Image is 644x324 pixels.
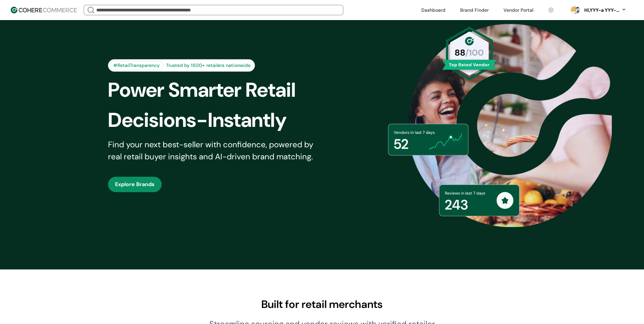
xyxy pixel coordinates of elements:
[108,139,322,163] div: Find your next best-seller with confidence, powered by real retail buyer insights and AI-driven b...
[91,296,553,312] div: Built for retail merchants
[583,7,627,14] button: Hi,YYY-a YYY-aa
[163,62,253,69] div: Trusted by 1500+ retailers nationwide
[108,105,333,135] div: Decisions-Instantly
[570,5,580,15] svg: 0 percent
[11,7,77,13] img: Cohere Logo
[108,177,162,192] button: Explore Brands
[583,7,620,14] div: Hi, YYY-a YYY-aa
[110,61,163,70] div: #RetailTransparency
[108,75,333,105] div: Power Smarter Retail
